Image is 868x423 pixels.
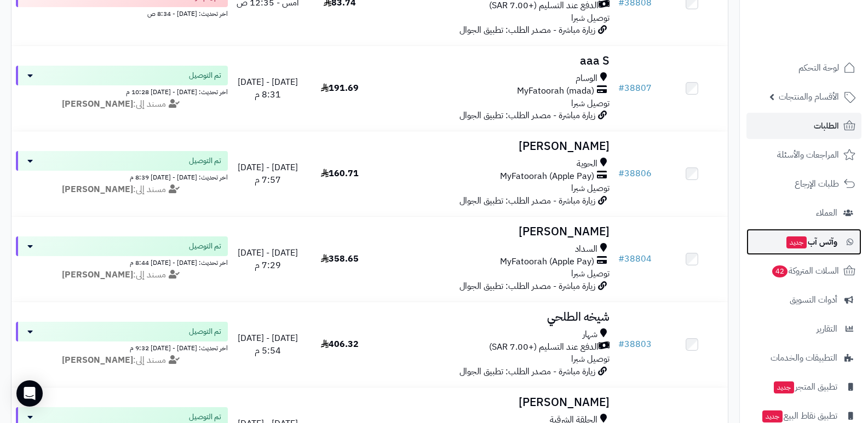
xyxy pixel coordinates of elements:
[189,155,221,166] span: تم التوصيل
[746,316,861,342] a: التقارير
[321,167,359,180] span: 160.71
[817,321,837,337] span: التقارير
[321,82,359,95] span: 191.69
[380,225,610,238] h3: [PERSON_NAME]
[517,85,594,97] span: MyFatoorah (mada)
[8,98,236,111] div: مسند إلى:
[618,252,624,265] span: #
[746,258,861,284] a: السلات المتروكة42
[8,183,236,196] div: مسند إلى:
[16,256,228,268] div: اخر تحديث: [DATE] - [DATE] 8:44 م
[16,7,228,19] div: اخر تحديث: [DATE] - 8:34 ص
[774,381,794,393] span: جديد
[772,265,788,277] span: 42
[8,269,236,281] div: مسند إلى:
[816,205,837,221] span: العملاء
[189,70,221,81] span: تم التوصيل
[785,234,837,250] span: وآتس آب
[618,252,652,265] a: #38804
[746,171,861,197] a: طلبات الإرجاع
[459,109,595,122] span: زيارة مباشرة - مصدر الطلب: تطبيق الجوال
[577,158,597,170] span: الحوية
[798,60,839,76] span: لوحة التحكم
[189,241,221,252] span: تم التوصيل
[773,379,837,395] span: تطبيق المتجر
[583,328,597,341] span: شهار
[16,171,228,182] div: اخر تحديث: [DATE] - [DATE] 8:39 م
[762,410,783,422] span: جديد
[790,292,837,308] span: أدوات التسويق
[380,311,610,323] h3: شيخه الطلحي
[459,194,595,207] span: زيارة مباشرة - مصدر الطلب: تطبيق الجوال
[571,11,610,25] span: توصيل شبرا
[771,263,839,279] span: السلات المتروكة
[571,267,610,280] span: توصيل شبرا
[380,140,610,153] h3: [PERSON_NAME]
[746,55,861,81] a: لوحة التحكم
[16,341,228,353] div: اخر تحديث: [DATE] - [DATE] 9:32 م
[238,161,298,187] span: [DATE] - [DATE] 7:57 م
[459,280,595,293] span: زيارة مباشرة - مصدر الطلب: تطبيق الجوال
[618,167,624,180] span: #
[380,55,610,67] h3: aaa S
[500,170,594,183] span: MyFatoorah (Apple Pay)
[814,118,839,134] span: الطلبات
[238,246,298,272] span: [DATE] - [DATE] 7:29 م
[771,350,837,366] span: التطبيقات والخدمات
[618,338,652,351] a: #38803
[571,182,610,195] span: توصيل شبرا
[189,326,221,337] span: تم التوصيل
[786,236,807,248] span: جديد
[746,345,861,371] a: التطبيقات والخدمات
[16,85,228,97] div: اخر تحديث: [DATE] - [DATE] 10:28 م
[8,354,236,367] div: مسند إلى:
[618,167,652,180] a: #38806
[321,252,359,265] span: 358.65
[238,76,298,101] span: [DATE] - [DATE] 8:31 م
[746,374,861,400] a: تطبيق المتجرجديد
[795,176,839,192] span: طلبات الإرجاع
[16,380,43,407] div: Open Intercom Messenger
[576,72,597,85] span: الوسام
[62,354,133,367] strong: [PERSON_NAME]
[321,338,359,351] span: 406.32
[746,229,861,255] a: وآتس آبجديد
[489,341,599,354] span: الدفع عند التسليم (+7.00 SAR)
[794,8,858,31] img: logo-2.png
[777,147,839,163] span: المراجعات والأسئلة
[500,256,594,268] span: MyFatoorah (Apple Pay)
[618,338,624,351] span: #
[618,82,624,95] span: #
[571,352,610,366] span: توصيل شبرا
[459,365,595,378] span: زيارة مباشرة - مصدر الطلب: تطبيق الجوال
[62,268,133,281] strong: [PERSON_NAME]
[238,332,298,357] span: [DATE] - [DATE] 5:54 م
[62,97,133,111] strong: [PERSON_NAME]
[575,243,597,256] span: السداد
[746,113,861,139] a: الطلبات
[746,287,861,313] a: أدوات التسويق
[618,82,652,95] a: #38807
[62,183,133,196] strong: [PERSON_NAME]
[189,412,221,422] span: تم التوصيل
[571,97,610,110] span: توصيل شبرا
[746,200,861,226] a: العملاء
[380,396,610,409] h3: [PERSON_NAME]
[779,89,839,105] span: الأقسام والمنتجات
[746,142,861,168] a: المراجعات والأسئلة
[459,24,595,37] span: زيارة مباشرة - مصدر الطلب: تطبيق الجوال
